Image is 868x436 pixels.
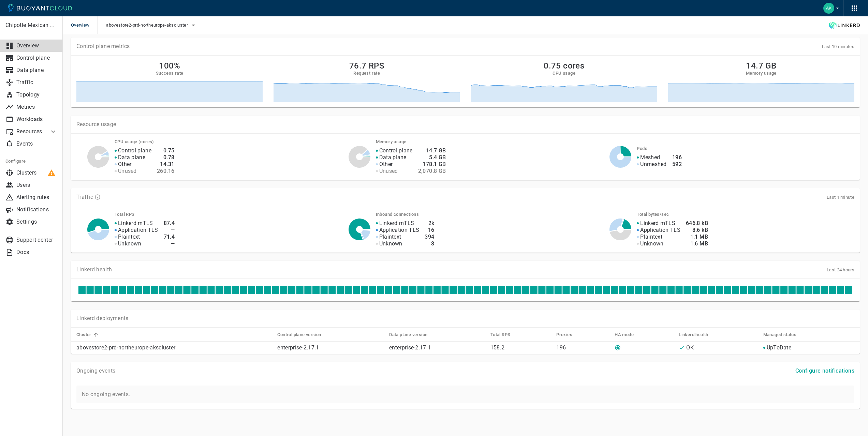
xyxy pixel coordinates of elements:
h2: 76.7 RPS [349,61,384,71]
p: Docs [16,249,57,256]
a: 76.7 RPSRequest rate [274,61,460,102]
h5: Control plane version [277,332,321,337]
span: Last 10 minutes [822,44,855,49]
p: Unknown [379,240,402,247]
p: Control plane [16,55,57,61]
p: Alerting rules [16,194,57,201]
span: Total RPS [490,332,519,338]
h4: 2k [425,220,434,227]
p: Other [118,161,132,168]
span: HA mode [615,332,643,338]
h5: Data plane version [389,332,427,337]
p: Linkerd deployments [76,315,129,322]
h4: Configure notifications [795,367,854,374]
p: Linkerd mTLS [640,220,675,227]
span: Data plane version [389,332,436,338]
p: Notifications [16,206,57,213]
p: Support center [16,237,57,243]
span: Last 1 minute [827,195,854,200]
span: Proxies [556,332,581,338]
p: Linkerd health [76,266,112,273]
h5: Cluster [76,332,91,337]
p: No ongoing events. [76,386,854,403]
p: Linkerd mTLS [379,220,414,227]
p: UpToDate [767,344,791,351]
p: Data plane [118,154,145,161]
h5: Configure [5,159,57,164]
p: Data plane [379,154,407,161]
p: Users [16,182,57,189]
p: Workloads [16,116,57,123]
span: Managed status [763,332,806,338]
img: Adam Kemper [823,3,834,14]
h4: 0.75 [157,147,174,154]
p: Application TLS [118,227,158,234]
h4: 87.4 [164,220,175,227]
p: Unmeshed [640,161,666,168]
p: Other [379,161,393,168]
p: Unknown [118,240,141,247]
h4: 8.6 kB [686,227,708,234]
p: Topology [16,91,57,98]
h4: 592 [672,161,682,168]
h5: Proxies [556,332,572,337]
h4: — [164,240,175,247]
h5: CPU usage [553,71,575,76]
p: Linkerd mTLS [118,220,153,227]
span: Control plane version [277,332,330,338]
h5: HA mode [615,332,634,337]
a: enterprise-2.17.1 [389,344,431,351]
p: 158.2 [490,344,551,351]
h5: Success rate [156,71,183,76]
span: Linkerd health [679,332,717,338]
p: Overview [16,42,57,49]
a: 100%Success rate [76,61,263,102]
p: Clusters [16,169,57,176]
p: Control plane [118,147,151,154]
p: Plaintext [640,234,662,240]
p: Plaintext [379,234,401,240]
p: Resources [16,128,44,135]
h4: 0.78 [157,154,174,161]
h5: Managed status [763,332,797,337]
h4: 1.1 MB [686,234,708,240]
p: Control plane metrics [76,43,130,50]
h5: Linkerd health [679,332,708,337]
p: Data plane [16,67,57,74]
p: OK [686,344,694,351]
h5: Memory usage [746,71,777,76]
p: Application TLS [379,227,420,234]
h4: 260.16 [157,168,174,175]
span: Overview [71,16,98,34]
p: Settings [16,219,57,225]
h4: 178.1 GB [418,161,446,168]
p: Chipotle Mexican Grill [5,22,57,29]
a: Configure notifications [793,367,857,374]
p: Control plane [379,147,413,154]
button: abovestore2-prd-northeurope-akscluster [106,20,197,30]
h2: 14.7 GB [746,61,776,71]
h2: 100% [159,61,180,71]
h4: 71.4 [164,234,175,240]
h4: 8 [425,240,434,247]
h4: — [164,227,175,234]
h4: 14.31 [157,161,174,168]
h5: Request rate [353,71,380,76]
span: abovestore2-prd-northeurope-akscluster [106,22,189,28]
p: Metrics [16,104,57,110]
svg: TLS data is compiled from traffic seen by Linkerd proxies. RPS and TCP bytes reflect both inbound... [94,194,101,200]
h4: 14.7 GB [418,147,446,154]
p: Meshed [640,154,660,161]
p: Resource usage [76,121,854,128]
h4: 1.6 MB [686,240,708,247]
a: 0.75 coresCPU usage [471,61,657,102]
h4: 394 [425,234,434,240]
span: Last 24 hours [827,267,854,272]
p: Ongoing events [76,367,115,374]
p: abovestore2-prd-northeurope-akscluster [76,344,272,351]
p: Unknown [640,240,663,247]
h4: 2,070.8 GB [418,168,446,175]
p: Traffic [76,194,93,200]
a: enterprise-2.17.1 [277,344,319,351]
h5: Total RPS [490,332,511,337]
